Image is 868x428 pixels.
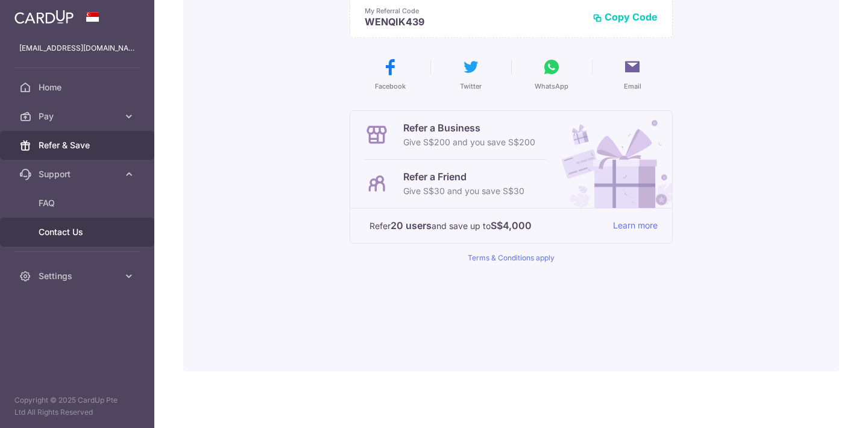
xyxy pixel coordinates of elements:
span: FAQ [39,197,118,209]
button: Copy Code [593,11,658,23]
p: [EMAIL_ADDRESS][DOMAIN_NAME] [19,42,135,54]
span: Facebook [375,81,406,91]
span: Email [624,81,641,91]
button: Email [597,57,668,91]
strong: S$4,000 [491,218,532,233]
p: WENQIK439 [365,16,583,28]
p: Give S$30 and you save S$30 [403,184,524,198]
button: WhatsApp [516,57,587,91]
a: Terms & Conditions apply [468,253,555,262]
span: Pay [39,110,118,122]
button: Twitter [435,57,506,91]
strong: 20 users [391,218,432,233]
span: Contact Us [39,226,118,238]
a: Learn more [613,218,658,233]
span: Home [39,81,118,93]
p: Refer a Friend [403,169,524,184]
p: Refer a Business [403,121,535,135]
span: Twitter [460,81,482,91]
span: Refer & Save [39,139,118,151]
span: WhatsApp [535,81,568,91]
p: My Referral Code [365,6,583,16]
button: Facebook [354,57,426,91]
img: Refer [550,111,672,208]
span: Support [39,168,118,180]
p: Give S$200 and you save S$200 [403,135,535,149]
span: Settings [39,270,118,282]
img: CardUp [14,10,74,24]
p: Refer and save up to [370,218,603,233]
